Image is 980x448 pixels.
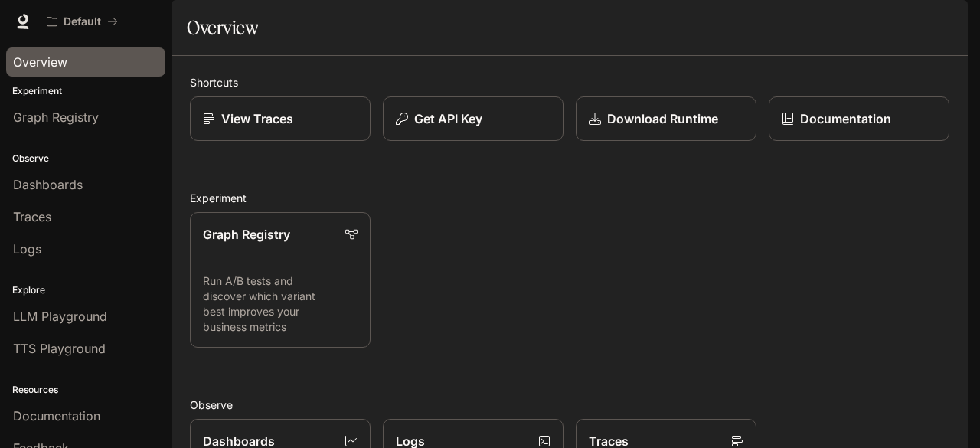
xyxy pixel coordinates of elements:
[190,74,949,90] h2: Shortcuts
[190,397,949,413] h2: Observe
[383,96,563,141] button: Get API Key
[203,273,358,335] p: Run A/B tests and discover which variant best improves your business metrics
[607,110,718,128] p: Download Runtime
[187,12,258,43] h1: Overview
[769,96,949,141] a: Documentation
[190,212,371,348] a: Graph RegistryRun A/B tests and discover which variant best improves your business metrics
[576,96,756,141] a: Download Runtime
[203,225,290,244] p: Graph Registry
[414,110,482,128] p: Get API Key
[221,110,293,128] p: View Traces
[64,15,101,28] p: Default
[190,96,371,141] a: View Traces
[800,110,891,128] p: Documentation
[190,190,949,206] h2: Experiment
[40,6,125,37] button: All workspaces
